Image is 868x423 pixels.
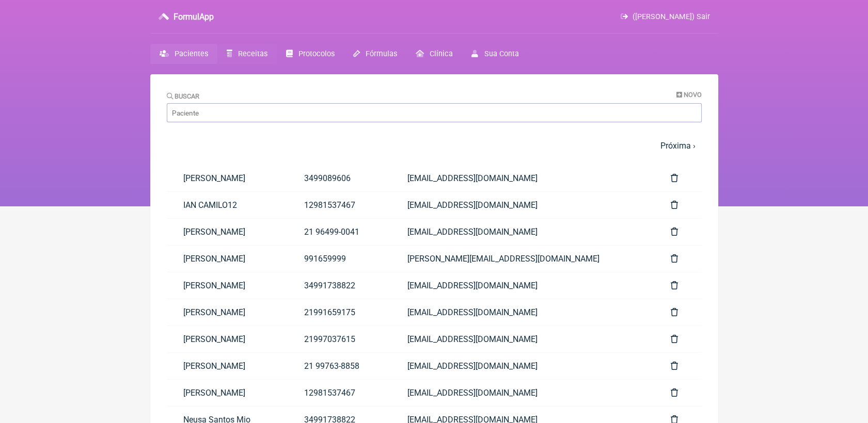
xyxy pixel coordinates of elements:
a: [PERSON_NAME] [167,165,288,191]
span: Receitas [238,50,267,58]
a: [PERSON_NAME] [167,380,288,406]
a: [EMAIL_ADDRESS][DOMAIN_NAME] [391,299,654,326]
a: [PERSON_NAME] [167,272,288,299]
a: 21997037615 [288,326,391,352]
a: Clínica [406,44,462,64]
a: 21 96499-0041 [288,219,391,245]
span: Fórmulas [366,50,397,58]
a: 21 99763-8858 [288,353,391,379]
input: Paciente [167,103,702,122]
a: 34991738822 [288,272,391,299]
a: 21991659175 [288,299,391,326]
a: [EMAIL_ADDRESS][DOMAIN_NAME] [391,192,654,218]
a: IAN CAMILO12 [167,192,288,218]
span: Pacientes [175,50,208,58]
a: [EMAIL_ADDRESS][DOMAIN_NAME] [391,219,654,245]
a: [PERSON_NAME] [167,353,288,379]
a: Pacientes [150,44,217,64]
label: Buscar [167,92,200,100]
a: [EMAIL_ADDRESS][DOMAIN_NAME] [391,380,654,406]
span: Protocolos [298,50,335,58]
span: ([PERSON_NAME]) Sair [633,12,710,21]
a: 3499089606 [288,165,391,191]
span: Sua Conta [484,50,519,58]
a: Fórmulas [344,44,406,64]
a: [PERSON_NAME][EMAIL_ADDRESS][DOMAIN_NAME] [391,246,654,272]
nav: pager [167,135,702,157]
a: 991659999 [288,246,391,272]
a: [EMAIL_ADDRESS][DOMAIN_NAME] [391,272,654,299]
a: Novo [676,91,702,99]
a: [EMAIL_ADDRESS][DOMAIN_NAME] [391,353,654,379]
a: 12981537467 [288,192,391,218]
span: Novo [684,91,702,99]
a: Sua Conta [462,44,528,64]
a: [EMAIL_ADDRESS][DOMAIN_NAME] [391,326,654,352]
a: [PERSON_NAME] [167,326,288,352]
a: [PERSON_NAME] [167,299,288,326]
a: Próxima › [660,141,696,151]
a: [EMAIL_ADDRESS][DOMAIN_NAME] [391,165,654,191]
a: 12981537467 [288,380,391,406]
a: [PERSON_NAME] [167,219,288,245]
a: Receitas [217,44,277,64]
h3: FormulApp [173,12,214,22]
a: ([PERSON_NAME]) Sair [621,12,709,21]
a: Protocolos [277,44,344,64]
span: Clínica [430,50,453,58]
a: [PERSON_NAME] [167,246,288,272]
